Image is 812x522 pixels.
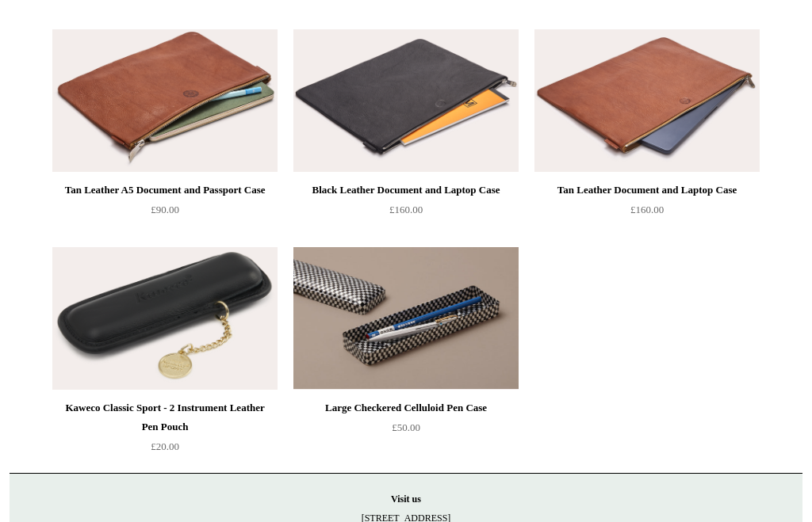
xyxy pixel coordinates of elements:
a: Tan Leather Document and Laptop Case £160.00 [534,181,760,246]
a: Black Leather Document and Laptop Case £160.00 [293,181,519,246]
strong: Visit us [391,493,421,505]
img: Kaweco Classic Sport - 2 Instrument Leather Pen Pouch [52,247,278,390]
span: £50.00 [392,421,420,433]
a: Black Leather Document and Laptop Case Black Leather Document and Laptop Case [293,29,519,172]
a: Tan Leather Document and Laptop Case Tan Leather Document and Laptop Case [534,29,760,172]
span: £20.00 [151,440,179,452]
div: Large Checkered Celluloid Pen Case [297,398,515,417]
a: Large Checkered Celluloid Pen Case £50.00 [293,398,519,463]
a: Large Checkered Celluloid Pen Case Large Checkered Celluloid Pen Case [293,247,519,390]
div: Kaweco Classic Sport - 2 Instrument Leather Pen Pouch [56,398,274,436]
span: £90.00 [151,204,179,215]
span: £160.00 [389,204,423,215]
div: Tan Leather Document and Laptop Case [538,181,756,200]
img: Tan Leather Document and Laptop Case [534,29,760,172]
div: Black Leather Document and Laptop Case [297,181,515,200]
img: Tan Leather A5 Document and Passport Case [52,29,278,172]
a: Kaweco Classic Sport - 2 Instrument Leather Pen Pouch £20.00 [52,398,278,463]
a: Tan Leather A5 Document and Passport Case £90.00 [52,181,278,246]
span: £160.00 [630,204,664,215]
img: Large Checkered Celluloid Pen Case [293,247,519,390]
a: Tan Leather A5 Document and Passport Case Tan Leather A5 Document and Passport Case [52,29,278,172]
a: Kaweco Classic Sport - 2 Instrument Leather Pen Pouch Kaweco Classic Sport - 2 Instrument Leather... [52,247,278,390]
img: Black Leather Document and Laptop Case [293,29,519,172]
div: Tan Leather A5 Document and Passport Case [56,181,274,200]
